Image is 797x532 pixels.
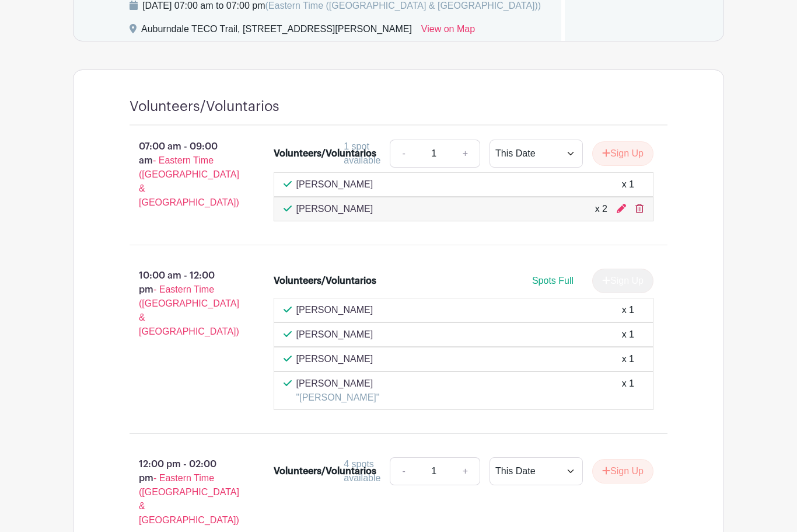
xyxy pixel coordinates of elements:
p: [PERSON_NAME] [296,178,373,192]
span: (Eastern Time ([GEOGRAPHIC_DATA] & [GEOGRAPHIC_DATA])) [265,1,541,11]
span: Spots Full [532,276,574,286]
p: 07:00 am - 09:00 am [111,135,255,214]
h4: Volunteers/Voluntarios [130,98,279,115]
p: [PERSON_NAME] [296,377,380,391]
div: x 1 [622,303,634,317]
button: Sign Up [592,459,653,484]
p: 10:00 am - 12:00 pm [111,264,255,343]
div: Auburndale TECO Trail, [STREET_ADDRESS][PERSON_NAME] [141,22,412,41]
a: View on Map [421,22,475,41]
p: "[PERSON_NAME]" [296,391,380,405]
a: + [451,457,480,485]
a: + [451,140,480,168]
div: 4 spots available [344,457,380,485]
p: [PERSON_NAME] [296,202,373,216]
a: - [390,457,417,485]
p: [PERSON_NAME] [296,303,373,317]
p: [PERSON_NAME] [296,352,373,366]
p: 12:00 pm - 02:00 pm [111,453,255,532]
a: - [390,140,417,168]
div: x 1 [622,328,634,342]
span: - Eastern Time ([GEOGRAPHIC_DATA] & [GEOGRAPHIC_DATA]) [139,155,239,207]
span: - Eastern Time ([GEOGRAPHIC_DATA] & [GEOGRAPHIC_DATA]) [139,473,239,525]
div: Volunteers/Voluntarios [274,464,376,478]
div: x 1 [622,178,634,192]
button: Sign Up [592,141,653,166]
div: x 1 [622,377,634,405]
div: x 2 [595,202,607,216]
span: - Eastern Time ([GEOGRAPHIC_DATA] & [GEOGRAPHIC_DATA]) [139,284,239,336]
div: 1 spot available [344,140,380,168]
div: Volunteers/Voluntarios [274,274,376,288]
div: Volunteers/Voluntarios [274,147,376,161]
p: [PERSON_NAME] [296,328,373,342]
div: x 1 [622,352,634,366]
